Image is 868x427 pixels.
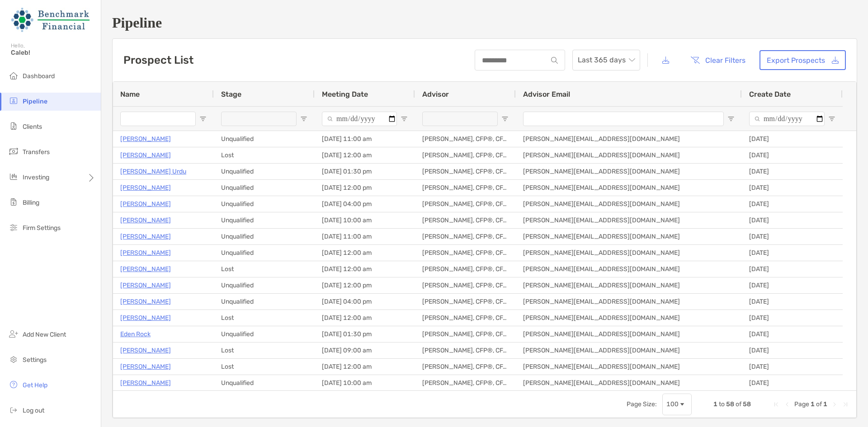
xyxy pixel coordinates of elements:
[742,180,843,196] div: [DATE]
[8,197,19,207] img: billing icon
[811,400,815,408] span: 1
[516,310,742,326] div: [PERSON_NAME][EMAIL_ADDRESS][DOMAIN_NAME]
[401,115,408,122] button: Open Filter Menu
[322,90,368,99] span: Meeting Date
[120,377,171,389] a: [PERSON_NAME]
[214,196,315,212] div: Unqualified
[516,147,742,163] div: [PERSON_NAME][EMAIL_ADDRESS][DOMAIN_NAME]
[315,164,415,179] div: [DATE] 01:30 pm
[823,400,827,408] span: 1
[501,115,509,122] button: Open Filter Menu
[214,212,315,228] div: Unqualified
[8,70,19,81] img: dashboard icon
[11,4,90,36] img: Zoe Logo
[8,404,19,415] img: logout icon
[315,359,415,375] div: [DATE] 12:00 am
[120,263,171,275] p: [PERSON_NAME]
[23,224,61,232] span: Firm Settings
[742,245,843,261] div: [DATE]
[300,115,307,122] button: Open Filter Menu
[551,57,558,64] img: input icon
[523,90,570,99] span: Advisor Email
[726,400,734,408] span: 58
[684,50,752,70] button: Clear Filters
[842,401,849,408] div: Last Page
[742,310,843,326] div: [DATE]
[315,245,415,261] div: [DATE] 12:00 am
[415,277,516,293] div: [PERSON_NAME], CFP®, CFA®, MSF
[120,231,171,242] p: [PERSON_NAME]
[516,180,742,196] div: [PERSON_NAME][EMAIL_ADDRESS][DOMAIN_NAME]
[422,90,449,99] span: Advisor
[415,212,516,228] div: [PERSON_NAME], CFP®, CFA®, MSF
[816,400,822,408] span: of
[415,245,516,261] div: [PERSON_NAME], CFP®, CFA®, MSF
[415,261,516,277] div: [PERSON_NAME], CFP®, CFA®, MSF
[214,180,315,196] div: Unqualified
[120,198,171,210] a: [PERSON_NAME]
[120,345,171,356] a: [PERSON_NAME]
[415,310,516,326] div: [PERSON_NAME], CFP®, CFA®, MSF
[516,261,742,277] div: [PERSON_NAME][EMAIL_ADDRESS][DOMAIN_NAME]
[742,343,843,358] div: [DATE]
[214,245,315,261] div: Unqualified
[120,328,151,340] p: Eden Rock
[415,375,516,391] div: [PERSON_NAME], CFP®, CFA®, MSF
[749,112,825,126] input: Create Date Filter Input
[8,328,19,339] img: add_new_client icon
[415,131,516,147] div: [PERSON_NAME], CFP®, CFA®, MSF
[315,180,415,196] div: [DATE] 12:00 pm
[415,147,516,163] div: [PERSON_NAME], CFP®, CFA®, MSF
[516,245,742,261] div: [PERSON_NAME][EMAIL_ADDRESS][DOMAIN_NAME]
[23,174,49,181] span: Investing
[719,400,725,408] span: to
[23,407,44,414] span: Log out
[516,196,742,212] div: [PERSON_NAME][EMAIL_ADDRESS][DOMAIN_NAME]
[120,247,171,258] a: [PERSON_NAME]
[743,400,751,408] span: 58
[214,294,315,310] div: Unqualified
[23,123,42,131] span: Clients
[315,326,415,342] div: [DATE] 01:30 pm
[666,400,679,408] div: 100
[794,400,809,408] span: Page
[736,400,741,408] span: of
[315,147,415,163] div: [DATE] 12:00 am
[713,400,717,408] span: 1
[315,196,415,212] div: [DATE] 04:00 pm
[415,196,516,212] div: [PERSON_NAME], CFP®, CFA®, MSF
[120,166,186,177] p: [PERSON_NAME] Urdu
[120,150,171,161] a: [PERSON_NAME]
[221,90,241,99] span: Stage
[120,312,171,324] a: [PERSON_NAME]
[120,280,171,291] p: [PERSON_NAME]
[516,294,742,310] div: [PERSON_NAME][EMAIL_ADDRESS][DOMAIN_NAME]
[214,164,315,179] div: Unqualified
[23,72,55,80] span: Dashboard
[516,229,742,244] div: [PERSON_NAME][EMAIL_ADDRESS][DOMAIN_NAME]
[23,148,50,156] span: Transfers
[831,401,838,408] div: Next Page
[742,375,843,391] div: [DATE]
[23,199,39,206] span: Billing
[516,343,742,358] div: [PERSON_NAME][EMAIL_ADDRESS][DOMAIN_NAME]
[214,359,315,375] div: Lost
[315,261,415,277] div: [DATE] 12:00 am
[516,212,742,228] div: [PERSON_NAME][EMAIL_ADDRESS][DOMAIN_NAME]
[199,115,207,122] button: Open Filter Menu
[120,296,171,307] a: [PERSON_NAME]
[8,171,19,182] img: investing icon
[727,115,735,122] button: Open Filter Menu
[516,326,742,342] div: [PERSON_NAME][EMAIL_ADDRESS][DOMAIN_NAME]
[516,131,742,147] div: [PERSON_NAME][EMAIL_ADDRESS][DOMAIN_NAME]
[742,229,843,244] div: [DATE]
[315,343,415,358] div: [DATE] 09:00 am
[415,180,516,196] div: [PERSON_NAME], CFP®, CFA®, MSF
[415,343,516,358] div: [PERSON_NAME], CFP®, CFA®, MSF
[214,277,315,293] div: Unqualified
[214,326,315,342] div: Unqualified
